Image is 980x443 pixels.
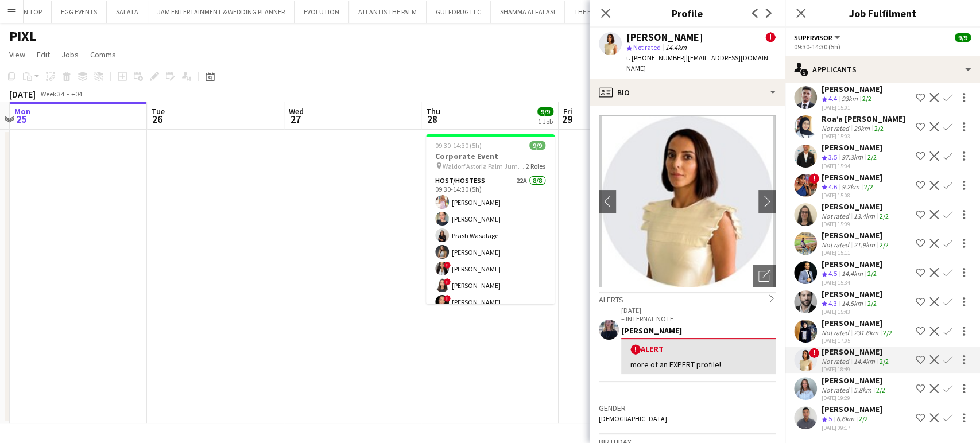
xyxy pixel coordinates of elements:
[822,104,882,111] div: [DATE] 15:01
[753,265,776,287] div: Open photos pop-in
[148,1,295,23] button: JAM ENTERTAINMENT & WEDDING PLANNER
[599,403,776,413] h3: Gender
[880,240,889,249] app-skills-label: 2/2
[822,357,851,366] div: Not rated
[839,182,862,192] div: 9.2km
[822,142,882,153] div: [PERSON_NAME]
[822,279,882,286] div: [DATE] 15:34
[822,124,851,133] div: Not rated
[785,6,980,21] h3: Job Fulfilment
[822,212,851,220] div: Not rated
[828,414,832,423] span: 5
[630,344,641,355] span: !
[822,424,882,432] div: [DATE] 09:17
[107,1,148,23] button: SALATA
[839,153,865,162] div: 97.3km
[663,43,689,52] span: 14.4km
[822,347,891,357] div: [PERSON_NAME]
[862,94,871,103] app-skills-label: 2/2
[822,259,882,269] div: [PERSON_NAME]
[880,357,889,366] app-skills-label: 2/2
[794,42,971,51] div: 09:30-14:30 (5h)
[794,33,842,42] button: Supervisor
[626,53,686,62] span: t. [PHONE_NUMBER]
[822,240,851,249] div: Not rated
[626,53,772,72] span: | [EMAIL_ADDRESS][DOMAIN_NAME]
[880,212,889,220] app-skills-label: 2/2
[851,124,872,133] div: 29km
[822,172,882,182] div: [PERSON_NAME]
[86,47,121,62] a: Comms
[9,28,36,45] h1: PIXL
[822,201,891,212] div: [PERSON_NAME]
[839,299,865,309] div: 14.5km
[822,337,894,344] div: [DATE] 17:05
[822,404,882,414] div: [PERSON_NAME]
[52,1,107,23] button: EGG EVENTS
[37,49,50,60] span: Edit
[851,386,874,394] div: 5.8km
[822,328,851,337] div: Not rated
[630,344,766,355] div: Alert
[883,328,892,337] app-skills-label: 2/2
[828,182,837,191] span: 4.6
[874,124,884,133] app-skills-label: 2/2
[834,414,857,424] div: 6.6km
[839,269,865,279] div: 14.4km
[9,49,25,60] span: View
[621,314,776,323] p: – INTERNAL NOTE
[851,357,877,366] div: 14.4km
[828,94,837,103] span: 4.4
[822,318,894,328] div: [PERSON_NAME]
[822,192,882,199] div: [DATE] 15:08
[565,1,648,23] button: THE HANGING HOUSE
[599,115,776,287] img: Crew avatar or photo
[828,153,837,161] span: 3.5
[955,33,971,42] span: 9/9
[822,230,891,240] div: [PERSON_NAME]
[867,153,877,161] app-skills-label: 2/2
[349,1,427,23] button: ATLANTIS THE PALM
[822,394,888,402] div: [DATE] 19:29
[828,269,837,278] span: 4.5
[57,47,83,62] a: Jobs
[809,348,819,358] span: !
[822,249,891,257] div: [DATE] 15:11
[5,47,30,62] a: View
[599,414,667,423] span: [DEMOGRAPHIC_DATA]
[633,43,661,52] span: Not rated
[822,289,882,299] div: [PERSON_NAME]
[32,47,55,62] a: Edit
[822,162,882,170] div: [DATE] 15:04
[71,90,82,98] div: +04
[590,79,785,106] div: Bio
[9,88,36,100] div: [DATE]
[765,32,776,42] span: !
[851,212,877,220] div: 13.4km
[61,49,79,60] span: Jobs
[491,1,565,23] button: SHAMMA ALFALASI
[876,386,885,394] app-skills-label: 2/2
[867,299,877,308] app-skills-label: 2/2
[590,6,785,21] h3: Profile
[851,328,881,337] div: 231.6km
[859,414,868,423] app-skills-label: 2/2
[809,173,819,184] span: !
[427,1,491,23] button: GULFDRUG LLC
[38,90,67,98] span: Week 34
[621,325,776,336] div: [PERSON_NAME]
[851,240,877,249] div: 21.9km
[794,33,832,42] span: Supervisor
[822,375,888,386] div: [PERSON_NAME]
[295,1,349,23] button: EVOLUTION
[839,94,860,104] div: 93km
[822,220,891,228] div: [DATE] 15:09
[90,49,116,60] span: Comms
[822,114,905,124] div: Roa’a [PERSON_NAME]
[621,306,776,314] p: [DATE]
[864,182,873,191] app-skills-label: 2/2
[785,56,980,83] div: Applicants
[828,299,837,308] span: 4.3
[822,386,851,394] div: Not rated
[822,366,891,373] div: [DATE] 18:49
